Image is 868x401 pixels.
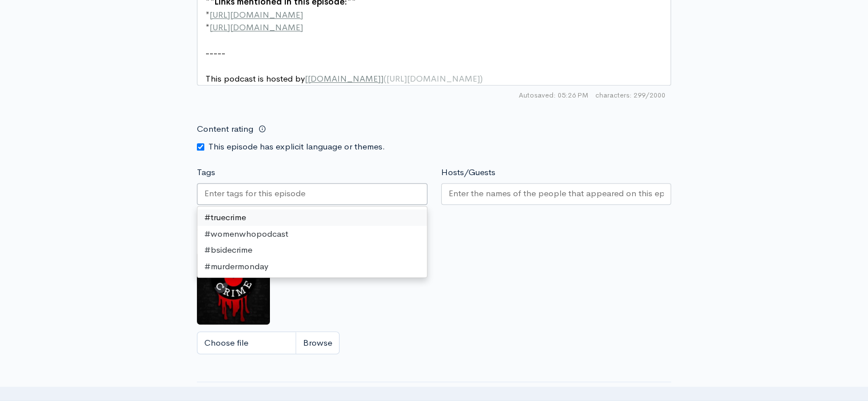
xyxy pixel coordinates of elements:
label: This episode has explicit language or themes. [208,140,385,153]
span: This podcast is hosted by [205,73,483,84]
span: 299/2000 [595,90,665,100]
span: ( [383,73,386,84]
span: [ [305,73,308,84]
span: ----- [205,47,225,58]
span: [URL][DOMAIN_NAME] [209,9,303,20]
label: Content rating [197,118,253,141]
span: ] [381,73,383,84]
div: #murdermonday [197,258,427,275]
input: Enter the names of the people that appeared on this episode [449,187,664,200]
div: #womenwhopodcast [197,226,427,242]
div: #truecrime [197,209,427,226]
span: Autosaved: 05:26 PM [519,90,588,100]
label: Tags [197,166,215,179]
small: If no artwork is selected your default podcast artwork will be used [197,236,671,247]
span: ) [480,73,483,84]
label: Hosts/Guests [441,166,495,179]
div: #bsidecrime [197,242,427,258]
span: [URL][DOMAIN_NAME] [386,73,480,84]
input: Enter tags for this episode [204,187,307,200]
span: [URL][DOMAIN_NAME] [209,22,303,33]
span: [DOMAIN_NAME] [308,73,381,84]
